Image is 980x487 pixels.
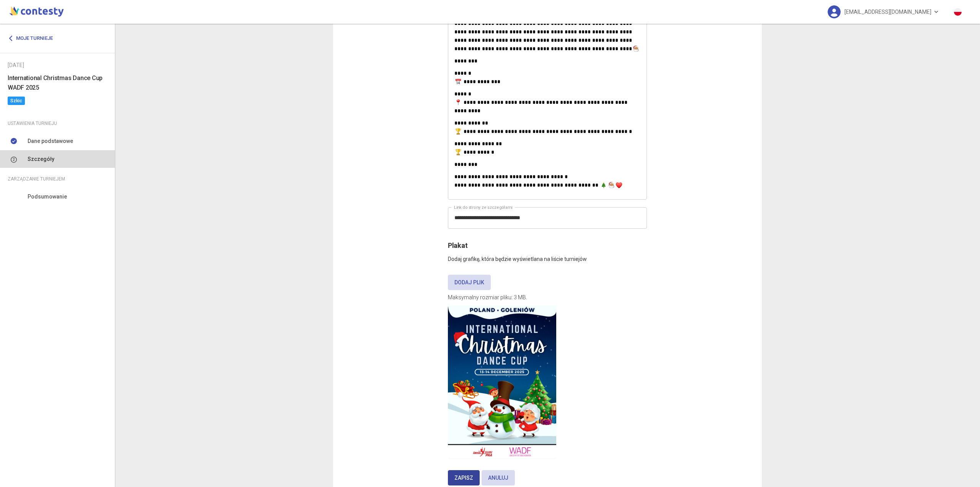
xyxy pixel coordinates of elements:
span: Zapisz [454,475,473,481]
span: Zarządzanie turniejem [8,175,65,183]
p: Maksymalny rozmiar pliku: 3 MB. [448,293,647,302]
h6: International Christmas Dance Cup WADF 2025 [8,73,107,92]
button: Anuluj [482,470,515,485]
a: Moje turnieje [8,31,59,45]
span: Plakat [448,241,467,249]
span: Dane podstawowe [28,137,73,145]
span: Szkic [8,97,25,105]
img: y4J03MAAAAGSURBVAMAsPwvsiC9RY0AAAAASUVORK5CYII= [448,305,556,459]
button: Zapisz [448,470,480,485]
div: [DATE] [8,61,107,69]
span: [EMAIL_ADDRESS][DOMAIN_NAME] [844,4,931,20]
span: Szczegóły [28,155,54,163]
label: Dodaj plik [448,275,491,290]
div: Ustawienia turnieju [8,119,107,128]
img: number-2 [11,156,17,163]
span: Podsumowanie [28,192,67,201]
p: Dodaj grafikę, która będzie wyświetlana na liście turniejów [448,251,647,263]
